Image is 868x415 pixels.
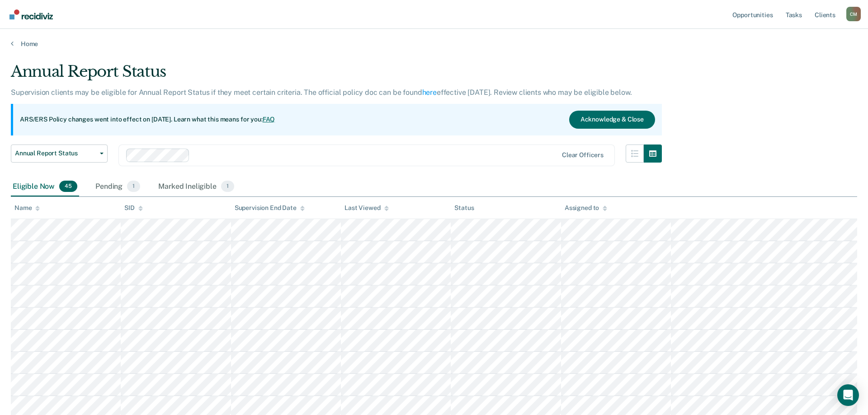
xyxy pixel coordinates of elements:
p: ARS/ERS Policy changes went into effect on [DATE]. Learn what this means for you: [20,115,275,124]
div: Assigned to [565,204,607,212]
div: Marked Ineligible1 [156,177,236,197]
button: Acknowledge & Close [569,111,655,129]
div: Clear officers [562,151,604,159]
div: C M [846,7,861,21]
span: Annual Report Status [15,149,96,157]
a: here [422,88,437,97]
div: Status [454,204,474,212]
button: Profile dropdown button [846,7,861,21]
img: Recidiviz [9,9,53,19]
span: 1 [221,181,234,192]
a: FAQ [263,116,275,123]
div: Annual Report Status [11,62,662,88]
div: Eligible Now45 [11,177,79,197]
div: Name [14,204,40,212]
p: Supervision clients may be eligible for Annual Report Status if they meet certain criteria. The o... [11,88,632,97]
div: Supervision End Date [235,204,305,212]
span: 45 [59,181,77,192]
div: Open Intercom Messenger [837,384,859,406]
button: Annual Report Status [11,145,108,163]
div: SID [124,204,143,212]
span: 1 [127,181,140,192]
div: Last Viewed [344,204,388,212]
a: Home [11,40,857,48]
div: Pending1 [94,177,142,197]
